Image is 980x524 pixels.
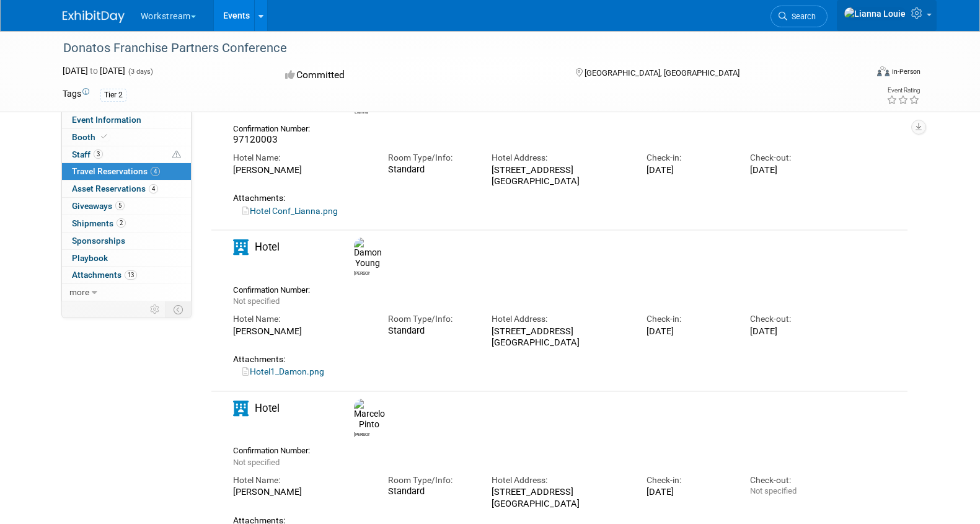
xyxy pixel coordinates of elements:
div: [DATE] [647,164,731,175]
a: Staff3 [62,146,191,163]
div: Donatos Franchise Partners Conference [59,37,848,60]
a: Asset Reservations4 [62,180,191,197]
span: [GEOGRAPHIC_DATA], [GEOGRAPHIC_DATA] [585,68,739,78]
span: 4 [149,184,158,193]
div: Check-out: [750,152,835,164]
span: more [69,287,89,297]
span: Not specified [233,296,280,306]
span: Hotel [255,402,280,414]
div: Event Format [793,64,921,83]
span: 3 [94,149,103,159]
span: Sponsorships [72,236,125,246]
span: 5 [115,201,125,210]
div: Standard [388,486,473,497]
a: more [62,284,191,301]
img: Marcelo Pinto [354,399,385,430]
div: [DATE] [647,486,731,497]
div: Marcelo Pinto [354,430,369,438]
span: Playbook [72,253,108,263]
div: Confirmation Number: [233,282,319,295]
span: Giveaways [72,201,125,211]
span: Booth [72,132,110,142]
span: [DATE] [DATE] [63,66,125,76]
div: [PERSON_NAME] [233,326,369,337]
td: Personalize Event Tab Strip [144,301,166,318]
div: Attachments: [233,354,836,365]
a: Travel Reservations4 [62,163,191,180]
span: Shipments [72,218,126,228]
span: 97120003 [233,134,278,145]
span: 2 [117,218,126,228]
a: Hotel1_Damon.png [242,366,324,376]
span: Staff [72,149,103,159]
div: Committed [281,64,555,86]
div: Room Type/Info: [388,152,473,164]
div: Hotel Name: [233,474,369,486]
a: Shipments2 [62,215,191,232]
div: Standard [388,164,473,175]
div: In-Person [891,67,920,76]
div: Check-out: [750,313,835,325]
div: [PERSON_NAME] [233,486,369,497]
div: Check-out: [750,474,835,486]
i: Booth reservation complete [101,133,107,140]
span: Potential Scheduling Conflict -- at least one attendee is tagged in another overlapping event. [172,149,181,161]
div: [DATE] [750,326,835,337]
div: Hotel Name: [233,313,369,325]
a: Giveaways5 [62,198,191,215]
img: Format-Inperson.png [877,66,890,76]
a: Attachments13 [62,267,191,283]
div: Hotel Address: [492,474,628,486]
span: Attachments [72,270,137,280]
span: Not specified [233,458,280,467]
i: Hotel [233,239,249,255]
div: Event Rating [886,87,920,94]
div: [STREET_ADDRESS] [GEOGRAPHIC_DATA] [492,164,628,187]
div: [STREET_ADDRESS] [GEOGRAPHIC_DATA] [492,486,628,509]
a: Sponsorships [62,233,191,249]
div: Room Type/Info: [388,313,473,325]
div: Room Type/Info: [388,474,473,486]
div: [DATE] [750,164,835,175]
img: Damon Young [354,238,382,269]
span: to [88,66,100,76]
span: Asset Reservations [72,184,158,193]
span: Event Information [72,115,141,125]
div: Check-in: [647,313,731,325]
a: Booth [62,129,191,146]
i: Hotel [233,401,249,416]
div: Check-in: [647,474,731,486]
div: Hotel Name: [233,152,369,164]
span: Search [787,12,816,21]
div: [STREET_ADDRESS] [GEOGRAPHIC_DATA] [492,326,628,349]
div: [PERSON_NAME] [233,164,369,175]
span: Hotel [255,241,280,253]
a: Event Information [62,112,191,128]
a: Hotel Conf_Lianna.png [242,206,338,216]
div: Damon Young [354,269,369,277]
div: Confirmation Number: [233,120,319,134]
div: Check-in: [647,152,731,164]
td: Tags [63,87,89,102]
div: Tier 2 [100,89,126,102]
div: Not specified [750,486,835,496]
div: Confirmation Number: [233,442,319,456]
div: Hotel Address: [492,152,628,164]
div: Marcelo Pinto [351,399,373,438]
img: ExhibitDay [63,11,125,23]
span: 4 [151,167,160,176]
span: Travel Reservations [72,166,160,176]
a: Playbook [62,250,191,267]
a: Search [770,6,828,27]
div: Standard [388,326,473,337]
div: Attachments: [233,193,836,203]
td: Toggle Event Tabs [166,301,191,318]
span: 13 [125,270,137,280]
div: [DATE] [647,326,731,337]
div: Damon Young [351,238,373,277]
div: Hotel Address: [492,313,628,325]
img: Lianna Louie [844,7,906,20]
span: (3 days) [127,68,153,76]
